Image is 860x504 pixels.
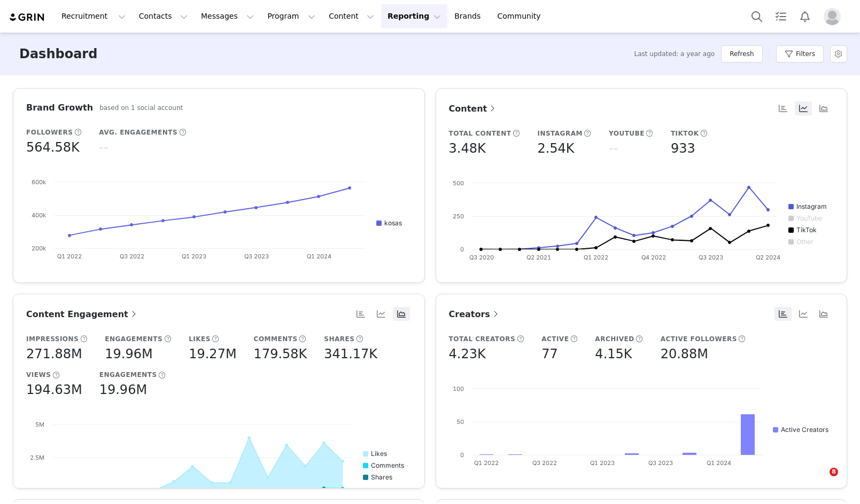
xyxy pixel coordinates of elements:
button: Filters [776,45,824,62]
h5: Archived [595,334,634,344]
span: Content Engagement [26,309,139,319]
text: 500 [453,179,464,187]
h5: 933 [671,139,695,158]
text: 2.5M [30,454,44,461]
h5: 19.96M [99,380,147,399]
h5: 4.15K [595,344,632,364]
h5: Followers [26,128,73,137]
text: Q2 2021 [526,254,551,261]
h5: 3.48K [449,139,486,158]
span: 8 [830,468,838,476]
h5: 564.58K [26,138,80,157]
h5: Comments [254,334,298,344]
text: 600k [32,178,46,186]
img: placeholder-profile.jpg [824,8,841,25]
h5: Avg. Engagements [99,128,177,137]
h3: Brand Growth [26,101,93,114]
iframe: Intercom live chat [808,468,833,493]
text: Q1 2023 [590,459,615,467]
h5: TikTok [671,129,699,138]
text: Q1 2022 [474,459,499,467]
text: 200k [32,245,46,252]
text: Q3 2022 [532,459,556,467]
button: Profile [817,8,851,25]
button: Reporting [381,4,447,28]
h5: 341.17K [324,344,377,364]
text: 100 [453,385,464,392]
text: Q3 2023 [244,253,269,260]
text: Instagram [796,202,827,210]
h5: Active [541,334,569,344]
h5: Engagements [99,370,157,380]
a: Content Engagement [26,308,139,321]
span: Last updated: a year ago [634,49,715,59]
text: 0 [460,246,464,253]
text: Q1 2022 [57,253,82,260]
h5: 4.23K [449,344,486,364]
button: Contacts [133,4,194,28]
h5: 19.27M [189,344,236,364]
text: Q1 2022 [584,254,608,261]
text: Q1 2024 [307,253,331,260]
text: Comments [371,461,404,469]
h5: 19.96M [105,344,152,364]
text: 5M [35,421,44,428]
text: Q3 2022 [120,253,144,260]
button: Recruitment [55,4,132,28]
h5: -- [99,138,108,157]
h5: Views [26,370,51,380]
button: Notifications [793,4,817,28]
text: Q1 2024 [706,459,731,467]
text: Shares [371,473,392,481]
h5: 20.88M [661,344,708,364]
h5: Total Creators [449,334,516,344]
a: Brands [448,4,490,28]
h3: Dashboard [19,44,97,64]
h5: Shares [324,334,354,344]
text: Other [796,238,813,246]
button: Search [745,4,769,28]
text: YouTube [796,214,822,222]
text: TikTok [796,226,817,234]
text: 0 [460,451,464,459]
h5: 194.63M [26,380,82,399]
button: Content [322,4,381,28]
h5: 271.88M [26,344,82,364]
a: Tasks [769,4,793,28]
text: 400k [32,211,46,219]
text: Q4 2022 [641,254,665,261]
text: Q3 2023 [698,254,723,261]
text: Q2 2024 [756,254,780,261]
h5: 2.54K [537,139,574,158]
span: Content [449,104,498,114]
h5: 77 [541,344,558,364]
h5: 179.58K [254,344,307,364]
a: Creators [449,308,501,321]
h5: -- [609,139,618,158]
button: Refresh [721,45,762,62]
button: Program [261,4,322,28]
h5: based on 1 social account [99,103,183,113]
h5: Active Followers [661,334,737,344]
h5: Total Content [449,129,512,138]
a: Community [491,4,552,28]
h5: Likes [189,334,211,344]
h5: Impressions [26,334,79,344]
button: Messages [195,4,260,28]
span: Creators [449,309,501,319]
text: 0 [41,487,44,494]
text: kosas [384,219,402,227]
a: Content [449,102,498,115]
h5: Instagram [537,129,583,138]
img: grin logo [9,12,46,22]
text: Active Creators [781,426,828,434]
h5: YouTube [609,129,645,138]
text: Q1 2023 [182,253,206,260]
text: 50 [456,418,464,426]
h5: Engagements [105,334,162,344]
text: 250 [453,212,464,220]
text: Q3 2023 [648,459,672,467]
text: Q3 2020 [469,254,493,261]
text: Likes [371,450,387,458]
